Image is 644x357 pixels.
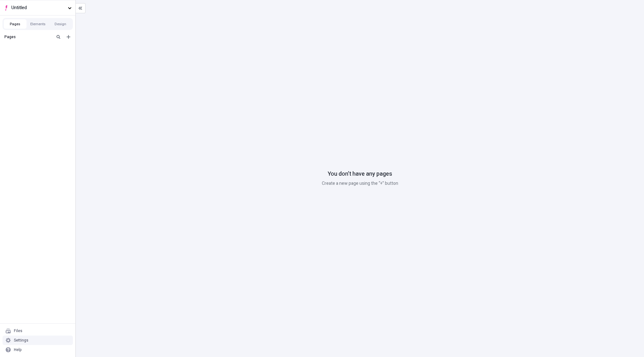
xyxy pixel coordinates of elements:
button: Add new [65,33,72,41]
div: Pages [4,34,52,39]
div: Help [14,347,22,352]
p: You don’t have any pages [328,170,392,178]
button: Pages [4,19,27,29]
div: Settings [14,338,28,343]
p: Create a new page using the “+” button [322,180,398,187]
div: Files [14,328,22,333]
button: Elements [27,19,49,29]
button: Design [49,19,72,29]
span: Untitled [11,4,65,11]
